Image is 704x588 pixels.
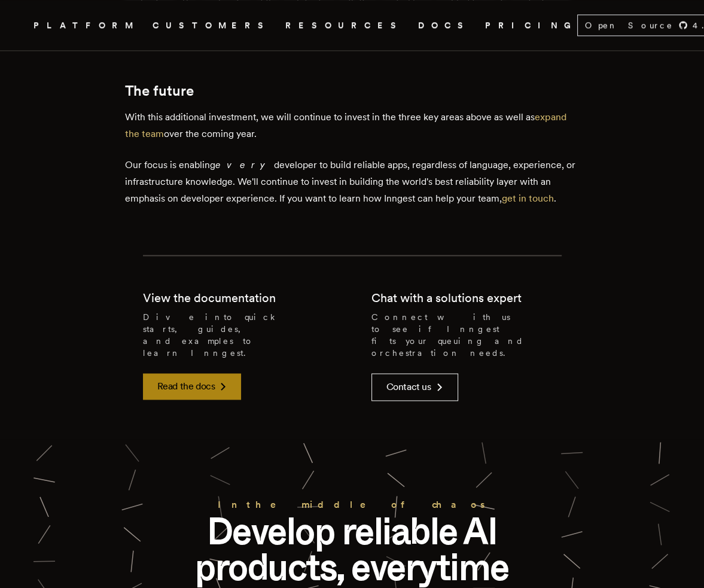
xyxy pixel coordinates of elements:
span: Open Source [585,19,673,31]
em: every [215,159,274,170]
p: Develop reliable AI products, everytime [161,513,544,585]
button: PLATFORM [33,18,138,33]
a: PRICING [485,18,577,33]
p: Our focus is enabling developer to build reliable apps, regardless of language, experience, or in... [125,157,580,207]
a: Read the docs [143,373,242,400]
a: CUSTOMERS [153,18,271,33]
p: Dive into quick starts, guides, and examples to learn Inngest. [143,311,333,359]
a: Contact us [371,373,458,401]
a: DOCS [418,18,471,33]
p: Connect with us to see if Inngest fits your queuing and orchestration needs. [371,311,562,359]
p: With this additional investment, we will continue to invest in the three key areas above as well ... [125,109,580,142]
h2: View the documentation [143,290,276,306]
h2: In the middle of chaos [161,496,544,513]
button: RESOURCES [285,18,404,33]
h2: Chat with a solutions expert [371,290,522,306]
a: get in touch [502,193,554,204]
h2: The future [125,83,580,99]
